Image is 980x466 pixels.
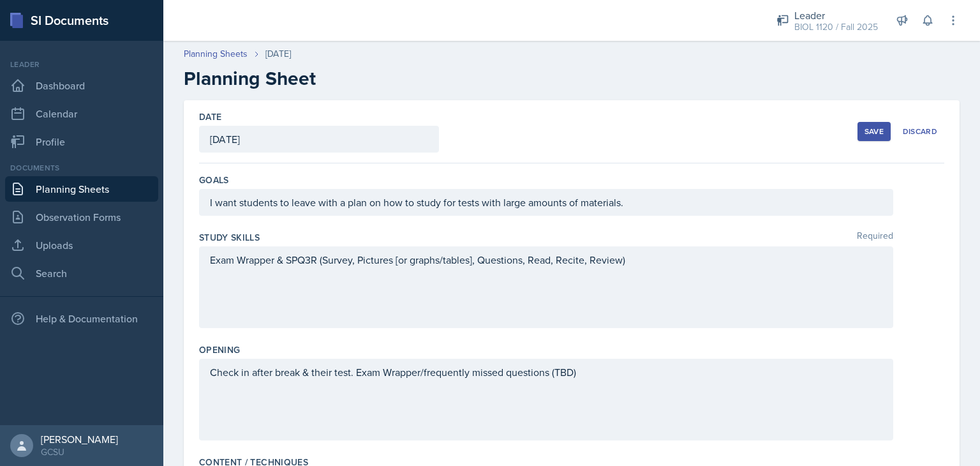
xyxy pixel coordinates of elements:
[794,8,878,23] div: Leader
[199,343,240,356] label: Opening
[5,162,158,174] div: Documents
[903,126,937,137] div: Discard
[5,232,158,258] a: Uploads
[265,47,291,61] div: [DATE]
[199,174,229,186] label: Goals
[210,195,882,210] p: I want students to leave with a plan on how to study for tests with large amounts of materials.
[794,20,878,34] div: BIOL 1120 / Fall 2025
[5,204,158,230] a: Observation Forms
[5,176,158,202] a: Planning Sheets
[865,126,884,137] div: Save
[896,122,944,141] button: Discard
[5,129,158,154] a: Profile
[5,59,158,70] div: Leader
[41,446,118,458] div: GCSU
[5,73,158,98] a: Dashboard
[5,260,158,286] a: Search
[210,365,882,380] p: Check in after break & their test. Exam Wrapper/frequently missed questions (TBD)
[5,101,158,126] a: Calendar
[857,122,891,141] button: Save
[857,231,893,244] span: Required
[184,67,960,90] h2: Planning Sheet
[184,47,248,61] a: Planning Sheets
[199,231,260,244] label: Study Skills
[199,110,221,123] label: Date
[41,433,118,446] div: [PERSON_NAME]
[210,252,882,267] p: Exam Wrapper & SPQ3R (Survey, Pictures [or graphs/tables], Questions, Read, Recite, Review)
[5,306,158,331] div: Help & Documentation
